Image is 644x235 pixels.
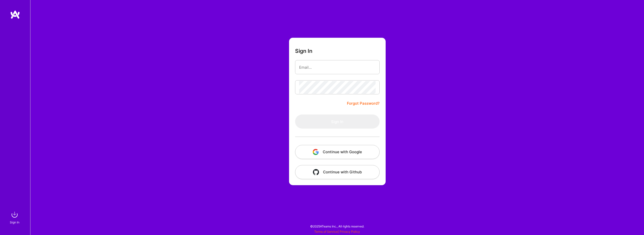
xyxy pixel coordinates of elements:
[299,61,376,74] input: Email...
[10,10,20,19] img: logo
[340,230,360,233] a: Privacy Policy
[314,230,338,233] a: Terms of Service
[11,210,20,225] a: sign inSign In
[313,149,319,155] img: icon
[347,100,380,106] a: Forgot Password?
[10,210,20,220] img: sign in
[295,165,380,179] button: Continue with Github
[295,114,380,129] button: Sign In
[10,220,19,225] div: Sign In
[295,48,312,54] h3: Sign In
[30,220,644,232] div: © 2025 ATeams Inc., All rights reserved.
[314,230,360,233] span: |
[313,169,319,175] img: icon
[295,145,380,159] button: Continue with Google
